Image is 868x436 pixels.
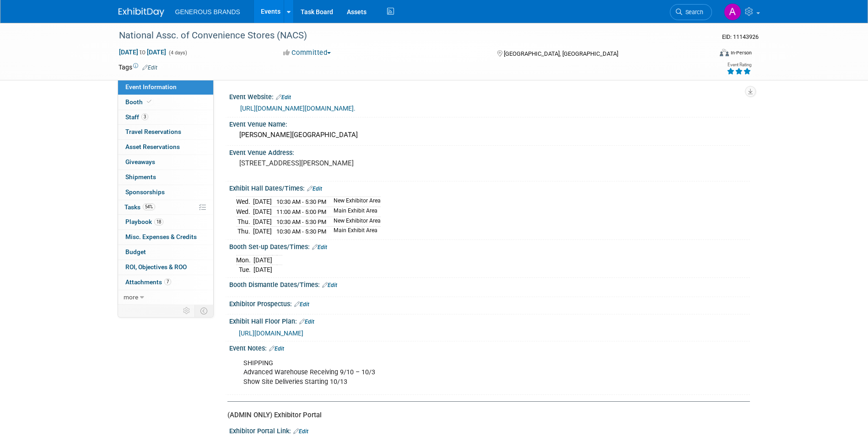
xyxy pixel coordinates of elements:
[253,197,272,207] td: [DATE]
[504,50,618,57] span: [GEOGRAPHIC_DATA], [GEOGRAPHIC_DATA]
[124,203,155,211] span: Tasks
[118,125,213,139] a: Travel Reservations
[253,255,272,265] td: [DATE]
[125,113,148,121] span: Staff
[118,95,213,110] a: Booth
[236,265,253,275] td: Tue.
[328,207,381,217] td: Main Exhibit Area
[119,48,167,56] span: [DATE] [DATE]
[229,297,750,309] div: Exhibitor Prospectus:
[168,50,187,56] span: (4 days)
[118,185,213,200] a: Sponsorships
[229,424,750,436] div: Exhibitor Portal Link:
[125,218,163,225] span: Playbook
[141,113,148,120] span: 3
[125,98,153,106] span: Booth
[276,208,326,215] span: 11:00 AM - 5:00 PM
[118,230,213,245] a: Misc. Expenses & Credits
[124,293,138,301] span: more
[125,188,165,196] span: Sponsorships
[194,305,213,317] td: Toggle Event Tabs
[253,217,272,227] td: [DATE]
[125,158,155,165] span: Giveaways
[118,110,213,125] a: Staff3
[239,159,436,167] pre: [STREET_ADDRESS][PERSON_NAME]
[118,260,213,275] a: ROI, Objectives & ROO
[154,218,163,225] span: 18
[253,207,272,217] td: [DATE]
[118,215,213,229] a: Playbook18
[125,233,197,240] span: Misc. Expenses & Credits
[118,275,213,290] a: Attachments7
[328,217,381,227] td: New Exhibitor Area
[240,105,356,112] a: [URL][DOMAIN_NAME][DOMAIN_NAME].
[658,48,752,61] div: Event Format
[125,173,156,181] span: Shipments
[236,217,253,227] td: Thu.
[299,319,314,325] a: Edit
[236,255,253,265] td: Mon.
[125,263,187,271] span: ROI, Objectives & ROO
[269,346,284,352] a: Edit
[116,27,698,44] div: National Assc. of Convenience Stores (NACS)
[312,244,327,250] a: Edit
[227,410,743,420] div: (ADMIN ONLY) Exhibitor Portal
[229,90,750,102] div: Event Website:
[142,64,157,71] a: Edit
[328,227,381,236] td: Main Exhibit Area
[280,48,334,58] button: Committed
[118,155,213,170] a: Giveaways
[118,200,213,215] a: Tasks54%
[276,198,326,205] span: 10:30 AM - 5:30 PM
[682,9,703,16] span: Search
[236,197,253,207] td: Wed.
[147,99,151,104] i: Booth reservation complete
[239,330,303,337] a: [URL][DOMAIN_NAME]
[236,128,743,142] div: [PERSON_NAME][GEOGRAPHIC_DATA]
[125,83,177,90] span: Event Information
[143,203,155,210] span: 54%
[236,227,253,236] td: Thu.
[276,228,326,235] span: 10:30 AM - 5:30 PM
[119,63,157,72] td: Tags
[175,8,240,16] span: GENEROUS BRANDS
[229,341,750,353] div: Event Notes:
[118,80,213,95] a: Event Information
[138,48,147,56] span: to
[125,143,180,150] span: Asset Reservations
[125,248,146,255] span: Budget
[253,227,272,236] td: [DATE]
[229,278,750,290] div: Booth Dismantle Dates/Times:
[125,278,171,286] span: Attachments
[722,33,759,40] span: Event ID: 11143926
[293,428,308,435] a: Edit
[322,282,337,288] a: Edit
[229,314,750,326] div: Exhibit Hall Floor Plan:
[307,186,322,192] a: Edit
[229,117,750,129] div: Event Venue Name:
[164,278,171,285] span: 7
[276,218,326,225] span: 10:30 AM - 5:30 PM
[720,49,729,56] img: Format-Inperson.png
[119,8,164,17] img: ExhibitDay
[730,49,752,56] div: In-Person
[328,197,381,207] td: New Exhibitor Area
[727,63,751,67] div: Event Rating
[236,207,253,217] td: Wed.
[118,140,213,154] a: Asset Reservations
[229,146,750,157] div: Event Venue Address:
[237,354,649,391] div: SHIPPING Advanced Warehouse Receiving 9/10 – 10/3 Show Site Deliveries Starting 10/13
[294,301,309,308] a: Edit
[179,305,195,317] td: Personalize Event Tab Strip
[229,240,750,252] div: Booth Set-up Dates/Times:
[118,290,213,305] a: more
[670,4,712,20] a: Search
[253,265,272,275] td: [DATE]
[118,170,213,185] a: Shipments
[724,3,741,21] img: Astrid Aguayo
[125,128,181,135] span: Travel Reservations
[276,94,291,101] a: Edit
[118,245,213,260] a: Budget
[229,181,750,193] div: Exhibit Hall Dates/Times:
